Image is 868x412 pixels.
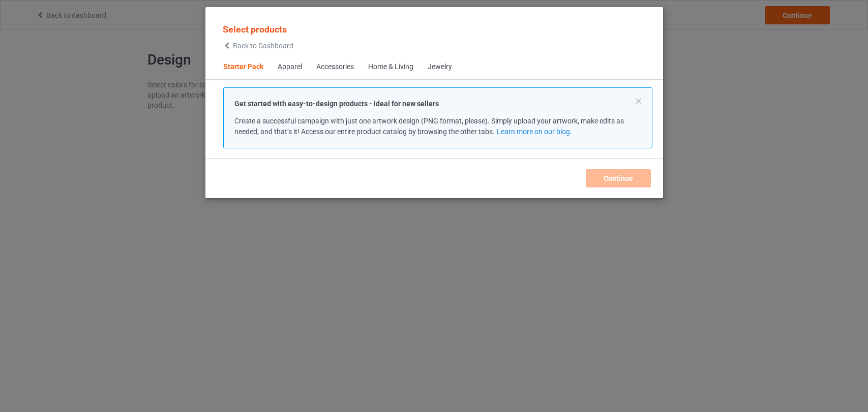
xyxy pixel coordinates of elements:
[368,62,413,72] div: Home & Living
[216,55,271,79] span: Starter Pack
[278,62,302,72] div: Apparel
[234,100,439,108] strong: Get started with easy-to-design products - ideal for new sellers
[233,42,293,50] span: Back to Dashboard
[316,62,354,72] div: Accessories
[234,117,624,136] span: Create a successful campaign with just one artwork design (PNG format, please). Simply upload you...
[496,128,572,136] a: Learn more on our blog.
[428,62,452,72] div: Jewelry
[223,24,287,35] span: Select products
